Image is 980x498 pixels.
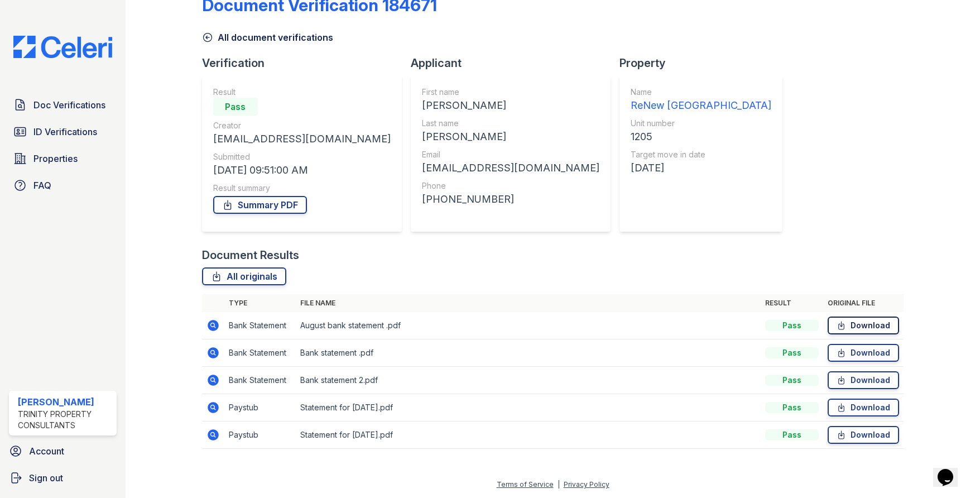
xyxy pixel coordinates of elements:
img: CE_Logo_Blue-a8612792a0a2168367f1c8372b55b34899dd931a85d93a1a3d3e32e68fde9ad4.png [4,36,121,58]
div: Trinity Property Consultants [18,409,112,431]
div: [EMAIL_ADDRESS][DOMAIN_NAME] [422,160,599,176]
div: 1205 [631,129,771,145]
div: [EMAIL_ADDRESS][DOMAIN_NAME] [213,131,391,147]
td: Bank Statement [224,339,296,367]
div: Creator [213,120,391,131]
a: ID Verifications [9,121,117,143]
td: Statement for [DATE].pdf [296,422,761,449]
a: Privacy Policy [564,480,609,489]
td: Statement for [DATE].pdf [296,394,761,422]
iframe: chat widget [933,453,969,487]
div: ReNew [GEOGRAPHIC_DATA] [631,98,771,113]
span: FAQ [33,179,51,192]
div: First name [422,87,599,98]
div: Result summary [213,183,391,194]
a: All originals [202,267,286,285]
a: Download [828,426,899,444]
th: Original file [823,294,904,312]
a: Download [828,317,899,334]
a: Download [828,371,899,389]
a: Download [828,399,899,416]
a: Sign out [4,467,121,489]
a: Doc Verifications [9,94,117,116]
div: Email [422,149,599,160]
td: August bank statement .pdf [296,312,761,339]
div: Last name [422,118,599,129]
div: Applicant [411,55,619,71]
td: Bank statement .pdf [296,339,761,367]
div: [PERSON_NAME] [422,129,599,145]
div: [PERSON_NAME] [18,395,112,409]
div: Target move in date [631,149,771,160]
div: [DATE] [631,160,771,176]
div: Pass [765,402,819,413]
div: Pass [765,429,819,440]
a: FAQ [9,174,117,197]
td: Paystub [224,394,296,422]
div: Pass [213,98,258,116]
div: Unit number [631,118,771,129]
span: Sign out [29,471,63,485]
div: [DATE] 09:51:00 AM [213,162,391,178]
span: Properties [33,152,78,165]
div: Phone [422,180,599,191]
div: Pass [765,375,819,386]
span: ID Verifications [33,125,97,138]
th: Result [761,294,823,312]
td: Bank Statement [224,312,296,339]
div: | [558,480,560,489]
th: File name [296,294,761,312]
a: Summary PDF [213,196,307,214]
div: Property [619,55,791,71]
div: Document Results [202,247,299,263]
div: [PERSON_NAME] [422,98,599,113]
a: Properties [9,147,117,170]
div: [PHONE_NUMBER] [422,191,599,207]
td: Paystub [224,422,296,449]
a: Download [828,344,899,362]
div: Result [213,87,391,98]
span: Doc Verifications [33,98,105,112]
div: Name [631,87,771,98]
div: Pass [765,320,819,331]
div: Verification [202,55,411,71]
td: Bank statement 2.pdf [296,367,761,394]
div: Pass [765,347,819,358]
div: Submitted [213,151,391,162]
a: Name ReNew [GEOGRAPHIC_DATA] [631,87,771,113]
td: Bank Statement [224,367,296,394]
th: Type [224,294,296,312]
a: All document verifications [202,31,333,44]
span: Account [29,444,64,458]
a: Terms of Service [497,480,554,489]
a: Account [4,440,121,462]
